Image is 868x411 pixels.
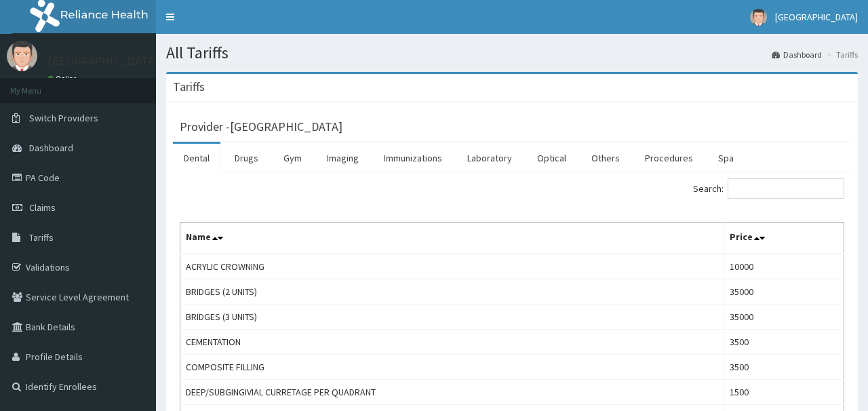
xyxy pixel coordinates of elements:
input: Search: [728,178,844,199]
h3: Provider - [GEOGRAPHIC_DATA] [180,121,342,133]
p: [GEOGRAPHIC_DATA] [47,55,159,67]
td: BRIDGES (3 UNITS) [180,305,724,330]
td: DEEP/SUBGINGIVIAL CURRETAGE PER QUADRANT [180,380,724,405]
td: 1500 [724,380,844,405]
td: 3500 [724,355,844,380]
td: 35000 [724,305,844,330]
a: Others [580,144,631,172]
a: Spa [707,144,745,172]
td: BRIDGES (2 UNITS) [180,279,724,305]
td: 10000 [724,254,844,279]
a: Laboratory [456,144,523,172]
h3: Tariffs [173,81,205,93]
a: Gym [273,144,313,172]
li: Tariffs [823,49,858,60]
td: COMPOSITE FILLING [180,355,724,380]
a: Dental [173,144,220,172]
a: Dashboard [772,49,822,60]
img: User Image [750,9,767,26]
th: Price [724,223,844,254]
img: User Image [7,41,37,71]
a: Drugs [224,144,269,172]
th: Name [180,223,724,254]
td: 3500 [724,330,844,355]
h1: All Tariffs [166,44,858,62]
td: 35000 [724,279,844,305]
td: CEMENTATION [180,330,724,355]
span: Switch Providers [29,112,98,124]
span: [GEOGRAPHIC_DATA] [775,11,858,23]
label: Search: [693,178,844,199]
a: Optical [526,144,577,172]
a: Imaging [316,144,370,172]
span: Dashboard [29,142,73,154]
span: Tariffs [29,231,54,243]
a: Immunizations [373,144,453,172]
a: Procedures [634,144,704,172]
a: Online [47,74,80,83]
td: ACRYLIC CROWNING [180,254,724,279]
span: Claims [29,201,56,214]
